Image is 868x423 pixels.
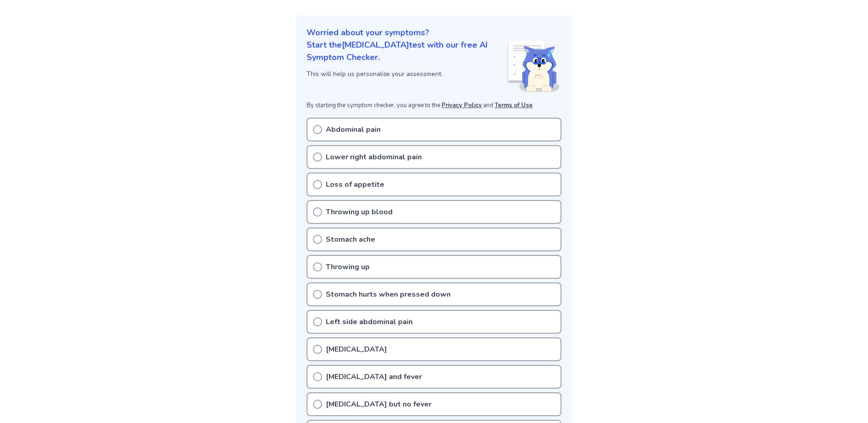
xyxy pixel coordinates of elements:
[507,41,560,92] img: Shiba
[326,261,370,272] p: Throwing up
[326,152,422,163] p: Lower right abdominal pain
[326,316,413,327] p: Left side abdominal pain
[495,101,533,109] a: Terms of Use
[326,124,381,135] p: Abdominal pain
[326,399,431,410] p: [MEDICAL_DATA] but no fever
[326,289,451,300] p: Stomach hurts when pressed down
[442,101,482,109] a: Privacy Policy
[326,234,375,245] p: Stomach ache
[307,101,561,110] p: By starting the symptom checker, you agree to the and
[326,344,387,355] p: [MEDICAL_DATA]
[307,69,507,79] p: This will help us personalize your assessment.
[307,39,507,64] p: Start the [MEDICAL_DATA] test with our free AI Symptom Checker.
[326,206,393,217] p: Throwing up blood
[326,179,384,190] p: Loss of appetite
[307,27,561,39] p: Worried about your symptoms?
[326,371,422,382] p: [MEDICAL_DATA] and fever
